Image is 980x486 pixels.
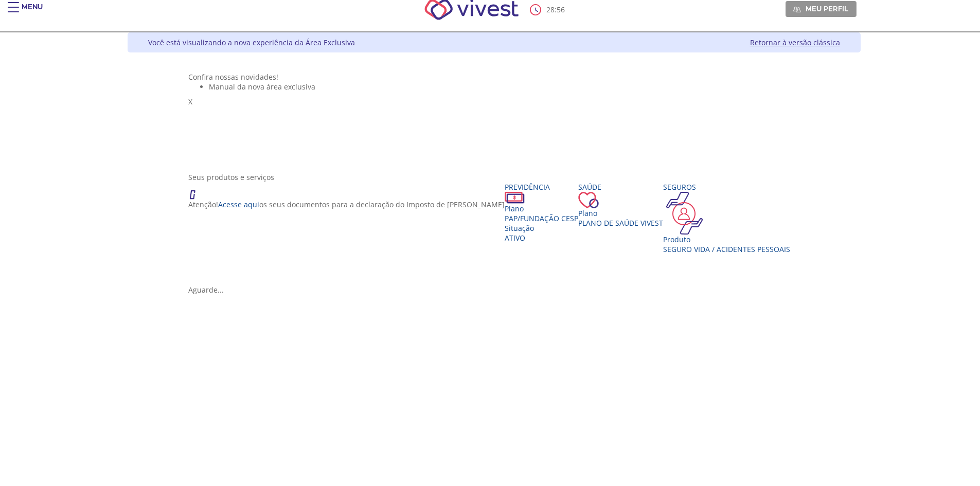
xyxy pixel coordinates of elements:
[188,72,799,82] div: Confira nossas novidades!
[578,182,663,192] div: Saúde
[505,192,525,204] img: ico_dinheiro.png
[663,244,790,254] div: Seguro Vida / Acidentes Pessoais
[793,6,801,13] img: Meu perfil
[22,2,43,23] div: Menu
[663,182,790,254] a: Seguros Produto Seguro Vida / Acidentes Pessoais
[806,4,848,13] span: Meu perfil
[505,213,578,223] span: PAP/Fundação CESP
[557,5,565,14] span: 56
[505,182,578,243] a: Previdência PlanoPAP/Fundação CESP SituaçãoAtivo
[188,97,192,106] span: X
[188,172,799,182] div: Seus produtos e serviços
[188,182,206,200] img: ico_atencao.png
[209,82,315,92] span: Manual da nova área exclusiva
[578,208,663,218] div: Plano
[188,285,799,295] div: Aguarde...
[218,200,259,209] a: Acesse aqui
[505,182,578,192] div: Previdência
[546,5,555,14] span: 28
[148,38,355,47] div: Você está visualizando a nova experiência da Área Exclusiva
[188,72,799,162] section: <span lang="pt-BR" dir="ltr">Visualizador do Conteúdo da Web</span> 1
[188,172,799,295] section: <span lang="en" dir="ltr">ProdutosCard</span>
[786,1,857,16] a: Meu perfil
[663,192,706,235] img: ico_seguros.png
[663,182,790,192] div: Seguros
[578,182,663,228] a: Saúde PlanoPlano de Saúde VIVEST
[505,204,578,213] div: Plano
[188,200,505,209] p: Atenção! os seus documentos para a declaração do Imposto de [PERSON_NAME]
[530,4,567,15] div: :
[663,235,790,244] div: Produto
[750,38,840,47] a: Retornar à versão clássica
[505,233,525,243] span: Ativo
[578,192,599,208] img: ico_coracao.png
[505,223,578,233] div: Situação
[578,218,663,228] span: Plano de Saúde VIVEST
